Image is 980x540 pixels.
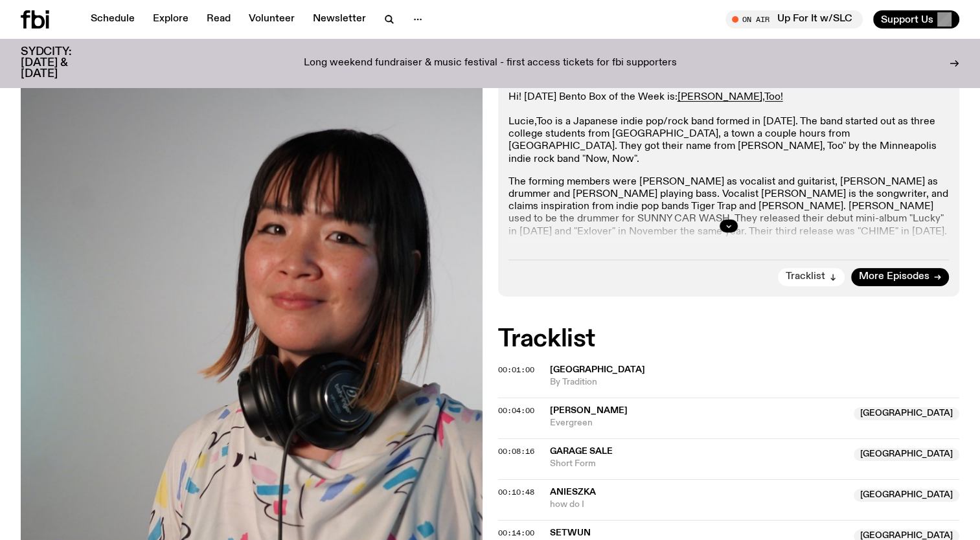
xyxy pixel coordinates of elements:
[550,499,847,511] span: how do I
[498,448,534,455] button: 00:08:16
[881,14,933,25] span: Support Us
[550,376,960,388] span: By Tradition
[550,528,591,537] span: Setwun
[725,10,863,28] button: On AirUp For It w/SLC
[498,530,534,537] button: 00:14:00
[550,365,645,374] span: [GEOGRAPHIC_DATA]
[304,58,677,69] p: Long weekend fundraiser & music festival - first access tickets for fbi supporters
[498,489,534,496] button: 00:10:48
[550,488,596,497] span: Anieszka
[498,328,960,351] h2: Tracklist
[508,91,950,166] p: Hi! [DATE] Bento Box of the Week is: Lucie,Too is a Japanese indie pop/rock band formed in [DATE]...
[550,417,847,429] span: Evergreen
[550,458,847,470] span: Short Form
[241,10,302,28] a: Volunteer
[851,268,949,286] a: More Episodes
[854,407,959,420] span: [GEOGRAPHIC_DATA]
[786,272,825,282] span: Tracklist
[678,92,783,102] a: [PERSON_NAME],Too!
[873,10,959,28] button: Support Us
[498,487,534,497] span: 00:10:48
[498,528,534,538] span: 00:14:00
[498,365,534,375] span: 00:01:00
[498,366,534,374] button: 00:01:00
[854,448,959,461] span: [GEOGRAPHIC_DATA]
[498,446,534,456] span: 00:08:16
[508,176,950,238] p: The forming members were [PERSON_NAME] as vocalist and guitarist, [PERSON_NAME] as drummer and [P...
[854,489,959,502] span: [GEOGRAPHIC_DATA]
[778,268,845,286] button: Tracklist
[498,407,534,414] button: 00:04:00
[83,10,142,28] a: Schedule
[859,272,929,282] span: More Episodes
[21,47,104,80] h3: SYDCITY: [DATE] & [DATE]
[199,10,238,28] a: Read
[498,405,534,416] span: 00:04:00
[305,10,374,28] a: Newsletter
[145,10,196,28] a: Explore
[550,406,628,415] span: [PERSON_NAME]
[550,447,613,456] span: Garage Sale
